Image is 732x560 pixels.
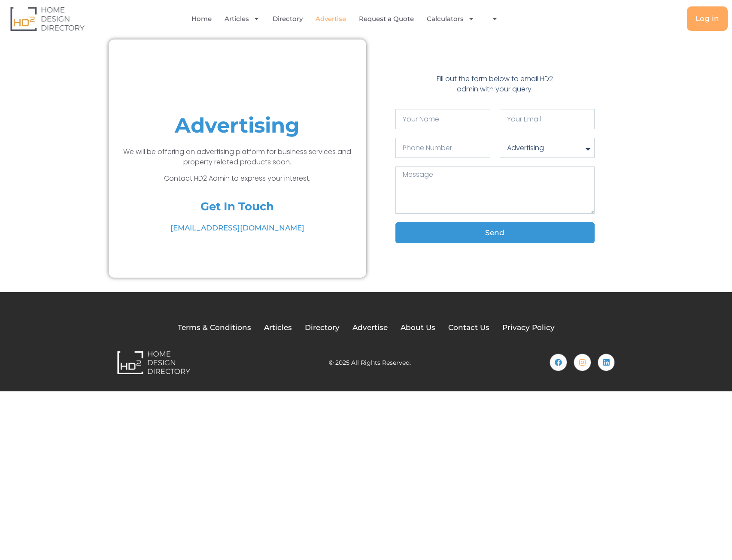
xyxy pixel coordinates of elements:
[696,15,719,22] span: Log in
[316,9,346,29] a: Advertise
[113,147,362,167] p: We will be offering an advertising platform for business services and property related products s...
[170,223,304,234] span: [EMAIL_ADDRESS][DOMAIN_NAME]
[687,6,728,31] a: Log in
[264,322,292,333] a: Articles
[395,109,490,129] input: Your Name
[178,322,251,333] a: Terms & Conditions
[225,9,260,29] a: Articles
[395,138,490,158] input: Only numbers and phone characters (#, -, *, etc) are accepted.
[191,9,212,29] a: Home
[448,322,489,333] a: Contact Us
[329,360,411,366] h2: © 2025 All Rights Reserved.
[273,9,303,29] a: Directory
[395,109,595,252] form: Contact Form
[395,222,595,243] button: Send
[113,112,362,138] h1: Advertising
[113,223,362,234] a: [EMAIL_ADDRESS][DOMAIN_NAME]
[401,322,435,333] a: About Us
[149,9,547,29] nav: Menu
[305,322,340,333] a: Directory
[200,199,274,214] h4: Get In Touch
[359,9,414,29] a: Request a Quote
[485,229,504,236] span: Send
[427,9,474,29] a: Calculators
[500,109,595,129] input: Your Email
[502,322,555,333] a: Privacy Policy
[352,322,388,333] a: Advertise
[433,74,557,94] p: Fill out the form below to email HD2 admin with your query.
[113,173,362,184] p: Contact HD2 Admin to express your interest.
